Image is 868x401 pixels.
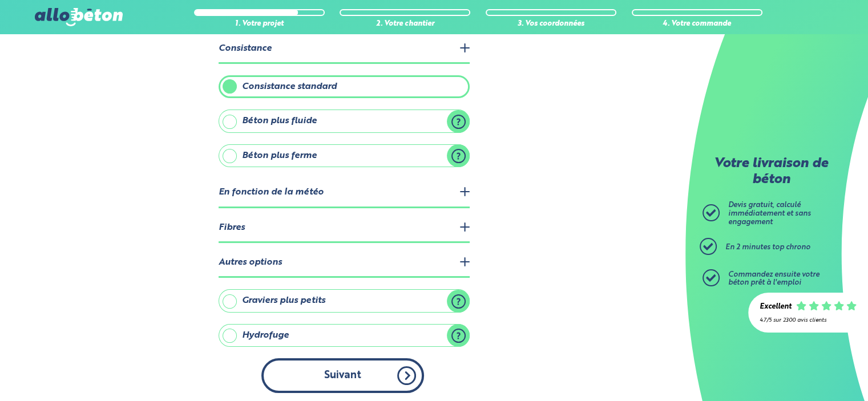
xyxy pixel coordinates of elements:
[261,358,424,393] button: Suivant
[219,289,470,312] label: Graviers plus petits
[219,144,470,167] label: Béton plus ferme
[35,8,123,26] img: allobéton
[219,75,470,98] label: Consistance standard
[486,20,616,29] div: 3. Vos coordonnées
[219,110,470,132] label: Béton plus fluide
[194,20,325,29] div: 1. Votre projet
[340,20,470,29] div: 2. Votre chantier
[219,249,470,278] legend: Autres options
[219,35,470,64] legend: Consistance
[219,179,470,208] legend: En fonction de la météo
[219,324,470,347] label: Hydrofuge
[632,20,762,29] div: 4. Votre commande
[766,357,855,388] iframe: Help widget launcher
[219,214,470,243] legend: Fibres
